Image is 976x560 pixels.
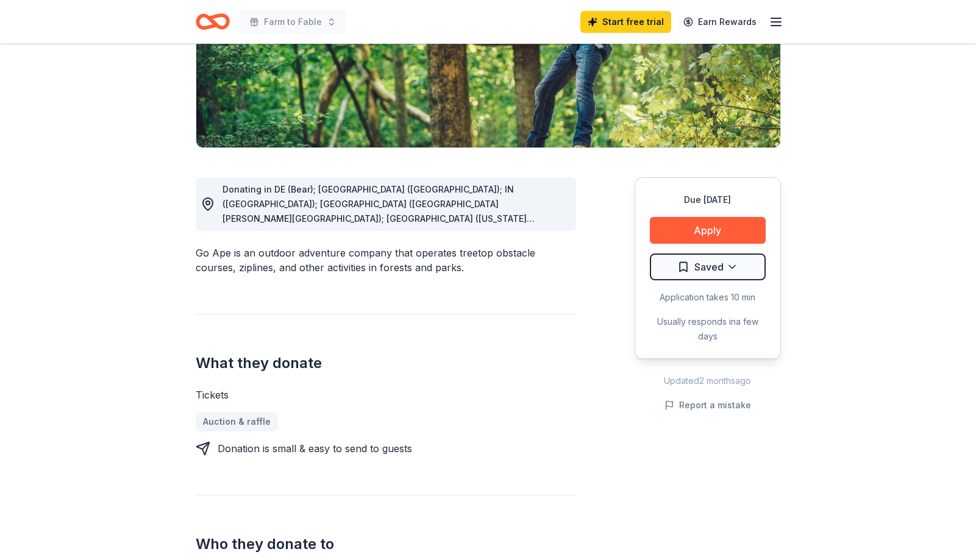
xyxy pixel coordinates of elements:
[218,441,412,456] div: Donation is small & easy to send to guests
[650,253,766,280] button: Saved
[196,353,576,373] h2: What they donate
[650,217,766,244] button: Apply
[196,7,230,36] a: Home
[650,290,766,305] div: Application takes 10 min
[650,314,766,344] div: Usually responds in a few days
[196,534,576,554] h2: Who they donate to
[635,374,781,388] div: Updated 2 months ago
[664,398,751,413] button: Report a mistake
[676,11,764,33] a: Earn Rewards
[264,15,322,29] span: Farm to Fable
[196,412,278,431] a: Auction & raffle
[240,10,346,34] button: Farm to Fable
[694,259,724,275] span: Saved
[196,246,576,275] div: Go Ape is an outdoor adventure company that operates treetop obstacle courses, ziplines, and othe...
[650,193,766,207] div: Due [DATE]
[580,11,671,33] a: Start free trial
[196,388,576,402] div: Tickets
[223,184,543,311] span: Donating in DE (Bear); [GEOGRAPHIC_DATA] ([GEOGRAPHIC_DATA]); IN ([GEOGRAPHIC_DATA]); [GEOGRAPHIC...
